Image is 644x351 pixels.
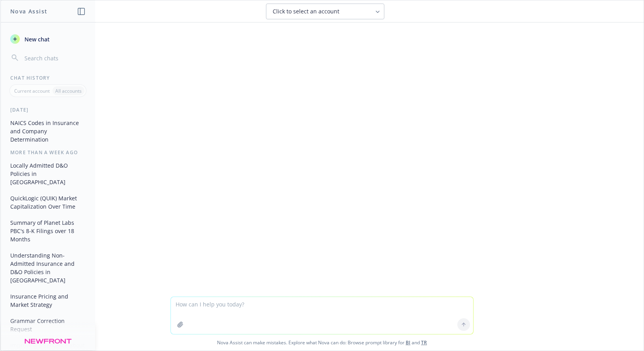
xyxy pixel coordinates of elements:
div: Chat History [1,75,95,81]
a: BI [406,339,410,346]
button: Insurance Pricing and Market Strategy [7,290,89,311]
button: Click to select an account [266,4,384,19]
input: Search chats [23,52,86,63]
button: Summary of Planet Labs PBC's 8-K Filings over 18 Months [7,216,89,246]
span: Click to select an account [273,7,339,15]
span: Nova Assist can make mistakes. Explore what Nova can do: Browse prompt library for and [4,334,640,351]
h1: Nova Assist [10,7,47,15]
div: More than a week ago [1,149,95,156]
button: Locally Admitted D&O Policies in [GEOGRAPHIC_DATA] [7,159,89,189]
button: QuickLogic (QUIK) Market Capitalization Over Time [7,192,89,213]
a: TR [421,339,427,346]
p: All accounts [55,88,82,94]
p: Current account [14,88,50,94]
button: Understanding Non-Admitted Insurance and D&O Policies in [GEOGRAPHIC_DATA] [7,249,89,287]
button: NAICS Codes in Insurance and Company Determination [7,116,89,146]
div: [DATE] [1,106,95,113]
span: New chat [23,35,50,43]
button: New chat [7,32,89,46]
button: Grammar Correction Request [7,314,89,336]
